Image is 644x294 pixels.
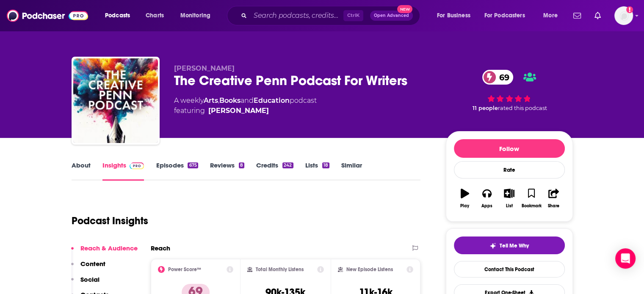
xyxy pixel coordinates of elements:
button: open menu [99,9,141,22]
img: Podchaser - Follow, Share and Rate Podcasts [7,8,88,24]
span: Charts [146,10,164,22]
a: InsightsPodchaser Pro [102,161,144,181]
span: [PERSON_NAME] [174,64,235,72]
button: Follow [454,139,565,158]
p: Social [80,275,100,283]
span: For Podcasters [484,10,525,22]
div: 18 [322,162,329,168]
div: Bookmark [521,203,541,209]
a: Reviews8 [210,161,244,181]
a: Lists18 [305,161,329,181]
button: Reach & Audience [71,244,138,260]
button: open menu [174,9,221,22]
div: Rate [454,161,565,179]
button: Show profile menu [614,6,633,25]
a: Show notifications dropdown [591,8,604,23]
div: Open Intercom Messenger [615,248,636,269]
img: The Creative Penn Podcast For Writers [73,58,158,143]
span: featuring [174,106,317,116]
a: Education [254,96,290,104]
span: Monitoring [180,10,210,22]
a: Episodes675 [156,161,198,181]
div: 8 [239,162,244,168]
span: Podcasts [105,10,130,22]
span: , [218,96,219,104]
button: tell me why sparkleTell Me Why [454,236,565,254]
span: rated this podcast [498,105,547,111]
span: Tell Me Why [500,242,529,249]
div: 675 [188,162,198,168]
img: User Profile [614,6,633,25]
span: 69 [491,70,514,85]
button: Share [542,183,564,214]
span: More [543,10,558,22]
h2: Reach [151,244,170,252]
p: Content [80,260,105,268]
div: Apps [481,203,492,209]
div: 242 [282,162,293,168]
a: Show notifications dropdown [570,8,584,23]
img: Podchaser Pro [130,162,144,169]
button: Play [454,183,476,214]
div: [PERSON_NAME] [208,106,269,116]
button: Bookmark [520,183,542,214]
a: Charts [140,9,169,22]
a: Credits242 [256,161,293,181]
span: and [240,96,254,104]
img: tell me why sparkle [489,242,496,249]
div: A weekly podcast [174,96,317,116]
button: Content [71,260,105,275]
svg: Add a profile image [626,6,633,13]
input: Search podcasts, credits, & more... [250,9,343,22]
button: Apps [476,183,498,214]
span: Open Advanced [374,14,409,18]
button: List [498,183,520,214]
button: Open AdvancedNew [370,11,413,21]
span: Logged in as eringalloway [614,6,633,25]
span: Ctrl K [343,10,363,21]
a: About [72,161,91,181]
p: Reach & Audience [80,244,138,252]
button: open menu [537,9,568,22]
button: open menu [431,9,481,22]
div: Search podcasts, credits, & more... [235,6,428,25]
h2: New Episode Listens [346,267,393,272]
a: Contact This Podcast [454,261,565,278]
h2: Power Score™ [168,267,201,272]
h1: Podcast Insights [72,214,148,227]
span: New [397,5,412,13]
div: List [506,203,513,209]
a: Books [219,96,240,104]
div: 69 11 peoplerated this podcast [446,64,573,117]
a: Arts [204,96,218,104]
a: Similar [341,161,362,181]
a: 69 [482,70,514,85]
div: Share [548,203,559,209]
button: Social [71,275,100,291]
div: Play [460,203,469,209]
button: open menu [479,9,537,22]
span: 11 people [473,105,498,111]
span: For Business [437,10,470,22]
h2: Total Monthly Listens [256,267,304,272]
